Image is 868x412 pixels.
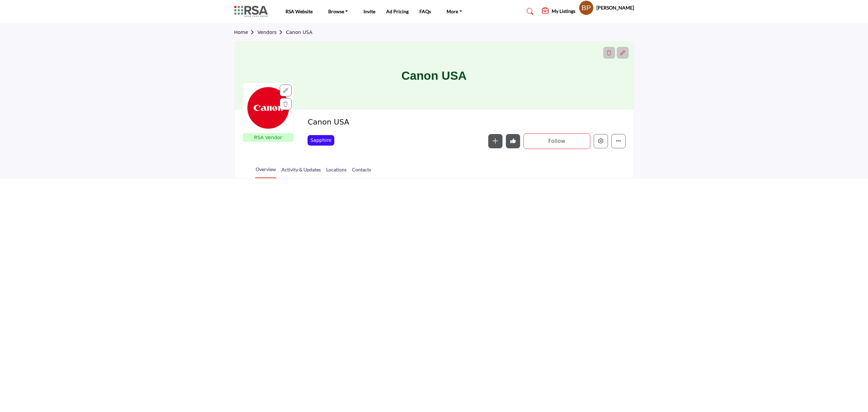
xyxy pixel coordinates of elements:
[419,8,431,14] a: FAQs
[596,4,634,11] h5: [PERSON_NAME]
[326,166,347,178] a: Locations
[579,0,594,15] button: Show hide supplier dropdown
[552,8,575,14] h5: My Listings
[281,166,321,178] a: Activity & Updates
[542,7,575,16] div: My Listings
[506,134,520,148] button: Undo like
[286,30,312,35] a: Canon USA
[257,30,286,35] a: Vendors
[310,137,331,144] p: Sapphire
[280,85,292,96] div: Aspect Ratio:1:1,Size:400x400px
[363,8,375,14] a: Invite
[244,134,292,141] p: RSA Vendor
[520,6,538,17] a: Search
[255,166,276,178] a: Overview
[611,134,626,148] button: More details
[352,166,371,178] a: Contacts
[323,7,353,16] a: Browse
[386,8,409,14] a: Ad Pricing
[442,7,467,16] a: More
[234,30,258,35] a: Home
[285,8,313,14] a: RSA Website
[617,47,629,59] div: Aspect Ratio:6:1,Size:1200x200px
[524,133,590,149] button: Follow
[234,6,271,17] img: site Logo
[401,42,467,110] h1: Canon USA
[308,118,494,127] h2: Canon USA
[594,134,608,148] button: Edit company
